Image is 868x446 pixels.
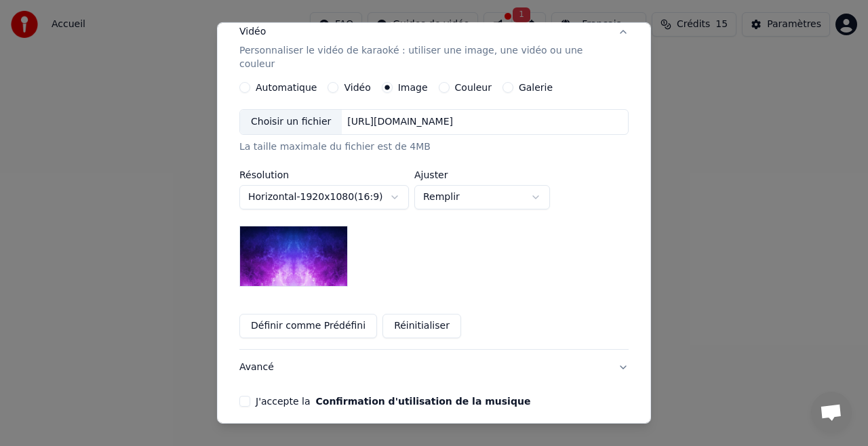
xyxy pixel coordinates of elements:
div: La taille maximale du fichier est de 4MB [239,140,629,154]
label: Galerie [519,83,553,92]
label: J'accepte la [256,397,530,406]
label: Couleur [455,83,492,92]
button: J'accepte la [315,397,530,406]
p: Personnaliser le vidéo de karaoké : utiliser une image, une vidéo ou une couleur [239,44,607,71]
label: Ajuster [414,170,550,180]
label: Image [398,83,428,92]
label: Résolution [239,170,409,180]
button: Avancé [239,350,629,385]
label: Automatique [256,83,317,92]
button: VidéoPersonnaliser le vidéo de karaoké : utiliser une image, une vidéo ou une couleur [239,14,629,82]
div: Vidéo [239,25,607,71]
label: Vidéo [344,83,370,92]
button: Réinitialiser [382,314,461,338]
button: Définir comme Prédéfini [239,314,377,338]
div: Choisir un fichier [240,110,342,134]
div: [URL][DOMAIN_NAME] [342,115,458,129]
div: VidéoPersonnaliser le vidéo de karaoké : utiliser une image, une vidéo ou une couleur [239,82,629,349]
